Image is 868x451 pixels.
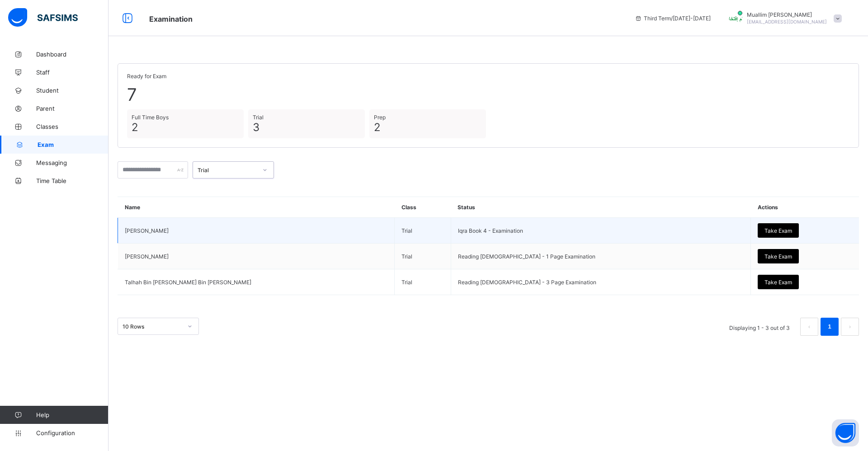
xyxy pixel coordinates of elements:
a: 1 [825,321,834,333]
span: Take Exam [764,253,792,260]
td: Trial [395,269,451,295]
div: 10 Rows [123,323,182,330]
span: Full Time Boys [132,114,239,121]
span: Trial [253,114,360,121]
li: 1 [821,318,839,336]
th: Status [451,197,751,218]
th: Name [118,197,395,218]
span: Staff [36,69,108,76]
span: Dashboard [36,51,108,58]
li: 下一页 [841,318,859,336]
img: safsims [8,8,78,27]
button: next page [841,318,859,336]
td: Talhah Bin [PERSON_NAME] Bin [PERSON_NAME] [118,269,395,295]
span: Student [36,87,108,94]
span: 3 [253,121,360,134]
td: Trial [395,244,451,269]
span: 7 [127,84,849,105]
td: Reading [DEMOGRAPHIC_DATA] - 3 Page Examination [451,269,751,295]
span: Configuration [36,429,108,437]
span: Muallim [PERSON_NAME] [747,11,827,18]
td: [PERSON_NAME] [118,218,395,244]
span: 2 [132,121,239,134]
th: Class [395,197,451,218]
span: Parent [36,105,108,112]
span: Ready for Exam [127,73,849,80]
span: Prep [374,114,481,121]
td: Reading [DEMOGRAPHIC_DATA] - 1 Page Examination [451,244,751,269]
td: [PERSON_NAME] [118,244,395,269]
li: Displaying 1 - 3 out of 3 [722,318,797,336]
span: 2 [374,121,481,134]
span: Take Exam [764,227,792,234]
button: prev page [800,318,818,336]
span: session/term information [635,15,711,22]
li: 上一页 [800,318,818,336]
td: Trial [395,218,451,244]
span: Exam [38,141,108,148]
span: Classes [36,123,108,130]
div: MuallimIftekhar [720,11,846,26]
button: Open asap [832,419,859,446]
span: Help [36,411,108,418]
span: Examination [149,14,193,23]
span: Messaging [36,159,108,166]
span: [EMAIL_ADDRESS][DOMAIN_NAME] [747,19,827,24]
span: Time Table [36,177,108,184]
td: Iqra Book 4 - Examination [451,218,751,244]
span: Take Exam [764,279,792,286]
th: Actions [751,197,859,218]
div: Trial [198,167,257,174]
